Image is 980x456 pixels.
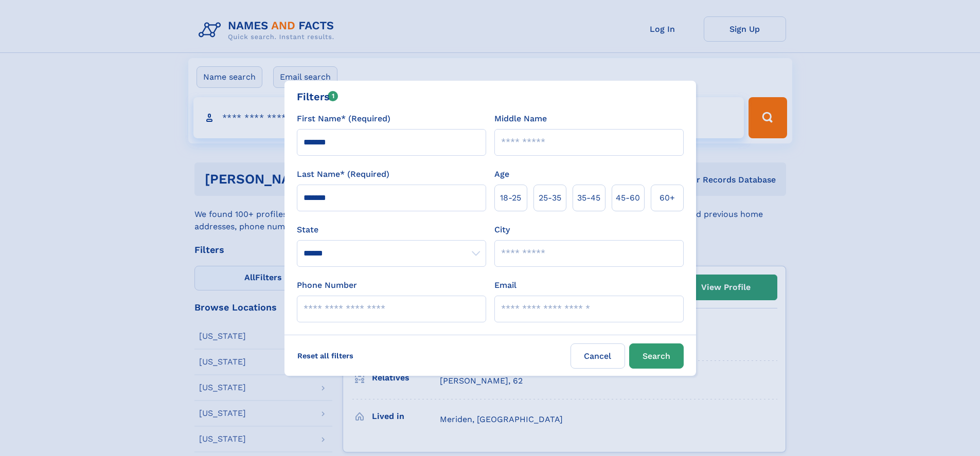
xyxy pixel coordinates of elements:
label: Cancel [571,343,625,369]
span: 60+ [660,192,675,204]
label: Phone Number [297,279,357,291]
label: Reset all filters [291,343,360,368]
label: Age [494,168,509,180]
label: First Name* (Required) [297,113,390,125]
div: Filters [297,89,338,104]
label: City [494,224,510,236]
label: Last Name* (Required) [297,168,389,180]
span: 25‑35 [539,192,561,204]
label: Email [494,279,516,291]
span: 18‑25 [500,192,521,204]
span: 35‑45 [577,192,600,204]
button: Search [629,343,684,369]
label: State [297,224,486,236]
span: 45‑60 [616,192,640,204]
label: Middle Name [494,113,547,125]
